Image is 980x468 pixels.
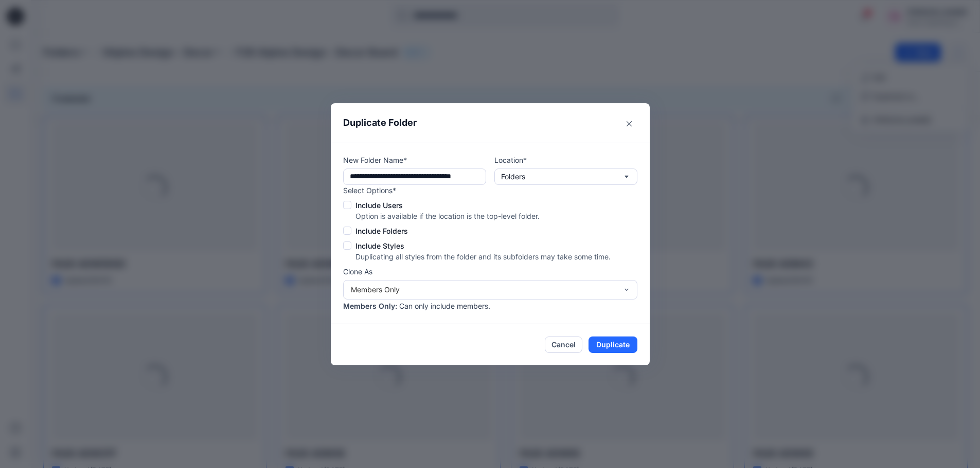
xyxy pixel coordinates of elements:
[343,185,611,196] p: Select Options*
[355,226,408,236] span: Include Folders
[343,301,397,311] p: Members Only :
[399,301,490,311] p: Can only include members.
[343,155,486,165] p: New Folder Name*
[343,266,637,277] p: Clone As
[331,103,650,142] header: Duplicate Folder
[355,240,404,251] span: Include Styles
[494,169,637,185] button: Folders
[589,336,637,353] button: Duplicate
[621,116,637,132] button: Close
[494,155,637,165] p: Location*
[545,336,582,353] button: Cancel
[351,284,617,295] div: Members Only
[355,211,611,221] p: Option is available if the location is the top-level folder.
[501,171,525,182] p: Folders
[355,251,611,262] p: Duplicating all styles from the folder and its subfolders may take some time.
[355,200,403,211] span: Include Users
